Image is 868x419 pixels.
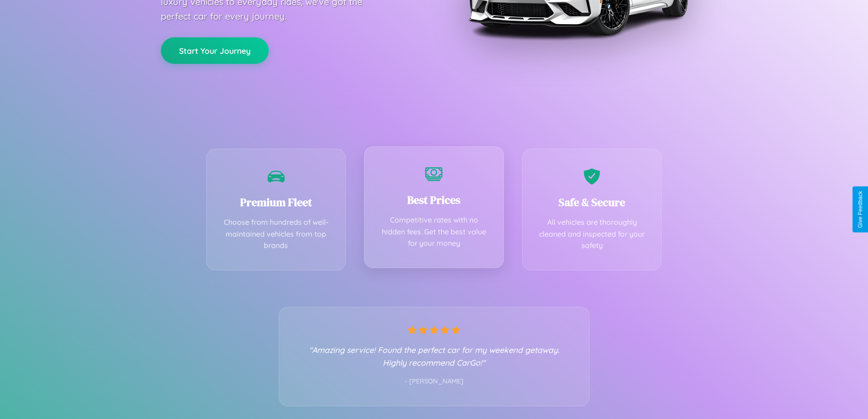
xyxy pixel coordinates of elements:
div: Give Feedback [857,191,863,228]
h3: Best Prices [378,192,490,207]
h3: Safe & Secure [536,195,648,210]
h3: Premium Fleet [221,195,332,210]
p: - [PERSON_NAME] [298,376,571,388]
button: Start Your Journey [161,37,269,64]
p: All vehicles are thoroughly cleaned and inspected for your safety [536,217,648,252]
p: Choose from hundreds of well-maintained vehicles from top brands [221,217,332,252]
p: Competitive rates with no hidden fees. Get the best value for your money [378,214,490,249]
p: "Amazing service! Found the perfect car for my weekend getaway. Highly recommend CarGo!" [298,343,571,369]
